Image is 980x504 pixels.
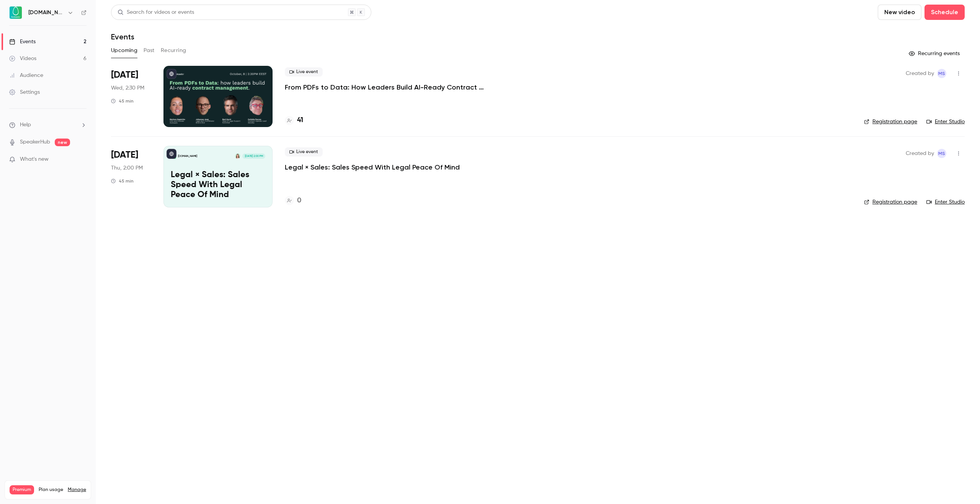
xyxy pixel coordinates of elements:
[937,69,946,78] span: Marie Skachko
[906,69,934,78] span: Created by
[926,118,965,126] a: Enter Studio
[111,69,138,81] span: [DATE]
[77,156,87,163] iframe: Noticeable Trigger
[111,98,134,104] div: 45 min
[111,164,143,172] span: Thu, 2:00 PM
[285,147,323,157] span: Live event
[20,155,49,163] span: What's new
[9,38,36,46] div: Events
[285,196,301,206] a: 0
[864,118,917,126] a: Registration page
[111,149,138,161] span: [DATE]
[938,149,945,158] span: MS
[864,198,917,206] a: Registration page
[242,153,265,159] span: [DATE] 2:00 PM
[111,178,134,184] div: 45 min
[163,146,273,207] a: Legal × Sales: Sales Speed With Legal Peace Of Mind[DOMAIN_NAME]Mariana Hagström[DATE] 2:00 PMLeg...
[68,487,86,493] a: Manage
[39,487,63,493] span: Plan usage
[285,67,323,77] span: Live event
[161,44,186,57] button: Recurring
[285,115,303,126] a: 41
[118,8,194,16] div: Search for videos or events
[937,149,946,158] span: Marie Skachko
[111,32,134,41] h1: Events
[297,196,301,206] h4: 0
[178,154,197,158] p: [DOMAIN_NAME]
[235,153,240,159] img: Mariana Hagström
[924,5,965,20] button: Schedule
[28,9,64,16] h6: [DOMAIN_NAME]
[9,88,40,96] div: Settings
[285,163,460,172] a: Legal × Sales: Sales Speed With Legal Peace Of Mind
[906,149,934,158] span: Created by
[111,44,137,57] button: Upcoming
[297,115,303,126] h4: 41
[111,66,151,127] div: Oct 8 Wed, 2:30 PM (Europe/Kiev)
[20,121,31,129] span: Help
[878,5,921,20] button: New video
[9,72,43,79] div: Audience
[111,84,144,92] span: Wed, 2:30 PM
[10,7,22,19] img: Avokaado.io
[20,138,50,146] a: SpeakerHub
[55,139,70,146] span: new
[285,83,514,92] a: From PDFs to Data: How Leaders Build AI-Ready Contract Management.
[926,198,965,206] a: Enter Studio
[144,44,155,57] button: Past
[10,485,34,494] span: Premium
[9,55,36,62] div: Videos
[171,170,265,200] p: Legal × Sales: Sales Speed With Legal Peace Of Mind
[111,146,151,207] div: Oct 23 Thu, 2:00 PM (Europe/Tallinn)
[9,121,87,129] li: help-dropdown-opener
[938,69,945,78] span: MS
[905,47,965,60] button: Recurring events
